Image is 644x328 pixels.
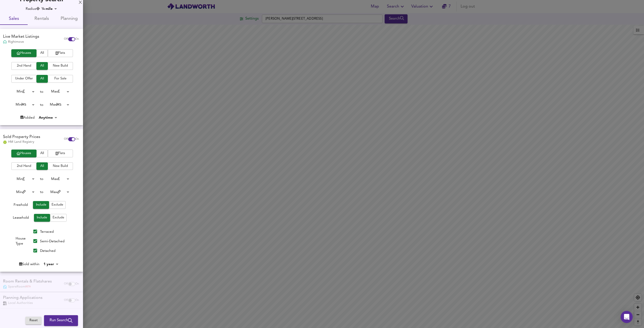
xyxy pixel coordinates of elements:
[40,190,43,195] div: to
[48,75,73,83] button: For Sale
[9,175,36,183] div: Min
[40,230,54,233] span: Terraced
[39,63,45,69] span: All
[11,62,36,70] button: 2nd Hand
[3,134,40,140] div: Sold Property Prices
[11,162,36,170] button: 2nd Hand
[43,88,71,96] div: Max
[49,201,66,209] button: Exclude
[43,175,71,183] div: Max
[19,262,39,267] div: Sold within
[36,215,48,221] span: Include
[25,317,42,325] button: Reset
[14,202,28,209] div: Freehold
[36,49,48,57] button: All
[42,262,60,267] div: 1 year
[14,76,34,82] span: Under Offer
[14,151,34,156] span: Houses
[3,34,39,40] div: Live Market Listings
[44,315,78,326] button: Run Search
[11,227,30,255] div: House Type
[75,137,79,141] span: On
[34,214,50,222] button: Include
[48,62,73,70] button: New Build
[36,162,48,170] button: All
[50,317,72,324] span: Run Search
[35,202,47,208] span: Include
[20,115,35,120] div: Added
[37,115,59,120] div: Anytime
[36,150,48,157] button: All
[64,37,68,41] span: Off
[50,50,70,56] span: Flats
[28,318,39,324] span: Reset
[39,163,45,169] span: All
[14,50,34,56] span: Houses
[39,151,45,156] span: All
[48,150,73,157] button: Flats
[43,101,71,109] div: Max
[75,37,79,41] span: On
[40,6,59,11] div: ¼ mile
[58,15,80,23] span: Planning
[14,163,34,169] span: 2nd Hand
[48,49,73,57] button: Flats
[53,215,64,221] span: Exclude
[48,162,73,170] button: New Build
[50,214,67,222] button: Exclude
[40,102,43,107] div: to
[64,137,68,141] span: Off
[50,76,70,82] span: For Sale
[14,63,34,69] span: 2nd Hand
[40,89,43,94] div: to
[11,75,36,83] button: Under Offer
[39,76,45,82] span: All
[3,15,25,23] span: Sales
[3,140,40,144] div: HM Land Registry
[621,311,633,323] div: Open Intercom Messenger
[11,49,36,57] button: Houses
[50,163,70,169] span: New Build
[50,151,70,156] span: Flats
[26,6,40,11] div: Radius
[3,40,7,44] img: Rightmove
[3,40,39,44] div: Rightmove
[33,201,49,209] button: Include
[9,88,36,96] div: Min
[79,1,82,5] div: X
[36,62,48,70] button: All
[9,188,36,196] div: Min
[9,101,36,109] div: Min
[36,75,48,83] button: All
[40,249,56,253] span: Detached
[39,50,45,56] span: All
[40,240,65,243] span: Semi-Detached
[52,202,63,208] span: Exclude
[3,140,7,144] img: Land Registry
[13,215,29,222] div: Leasehold
[11,150,36,157] button: Houses
[43,188,71,196] div: Max
[40,176,43,181] div: to
[31,15,52,23] span: Rentals
[50,63,70,69] span: New Build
